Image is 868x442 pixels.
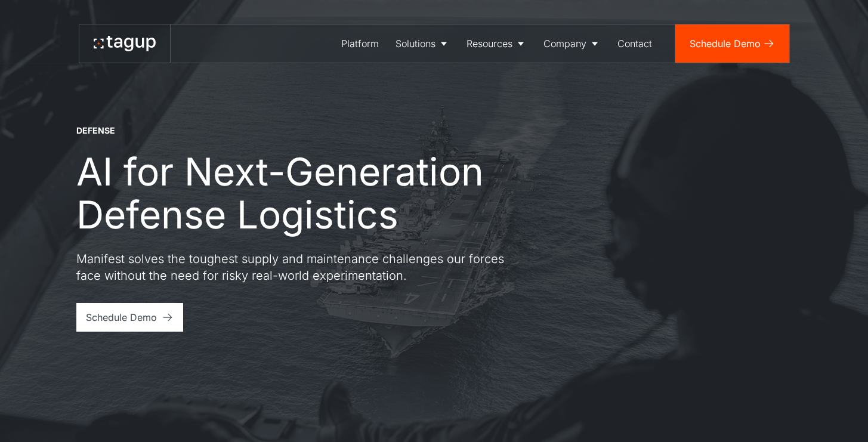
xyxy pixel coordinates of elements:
[535,24,609,63] a: Company
[76,303,183,332] a: Schedule Demo
[609,24,660,63] a: Contact
[76,125,115,137] div: DEFENSE
[675,24,789,63] a: Schedule Demo
[86,310,157,324] div: Schedule Demo
[617,36,652,51] div: Contact
[396,36,435,51] div: Solutions
[467,36,512,51] div: Resources
[76,251,506,284] p: Manifest solves the toughest supply and maintenance challenges our forces face without the need f...
[333,24,387,63] a: Platform
[387,24,458,63] a: Solutions
[76,150,577,236] h1: AI for Next-Generation Defense Logistics
[341,36,379,51] div: Platform
[690,36,761,51] div: Schedule Demo
[543,36,586,51] div: Company
[458,24,535,63] a: Resources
